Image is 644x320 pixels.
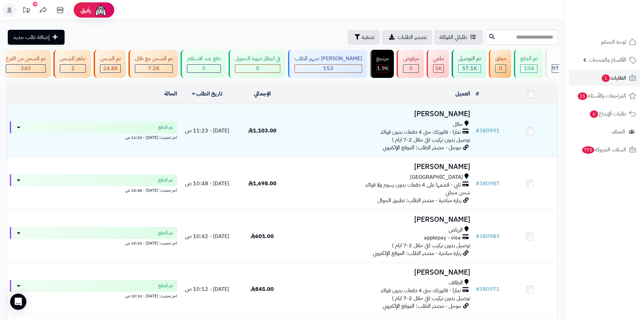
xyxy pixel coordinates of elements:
div: جاهز للشحن [60,55,86,63]
span: زيارة مباشرة - مصدر الطلب: الموقع الإلكتروني [373,249,461,257]
a: تم التوصيل 57.1K [450,50,487,78]
span: 340 [21,64,31,72]
span: تمارا - فاتورتك حتى 4 دفعات بدون فوائد [380,128,461,136]
div: 5004 [433,65,444,72]
span: تصفية [362,33,375,41]
span: تم الدفع [158,177,173,184]
a: تم الشحن 24.8K [92,50,127,78]
a: مرتجع 1.9K [368,50,395,78]
a: تاريخ الطلب [192,90,223,98]
span: توصيل بدون تركيب (في خلال 2-7 ايام ) [392,241,470,250]
h3: [PERSON_NAME] [292,216,470,223]
span: جوجل - مصدر الطلب: الموقع الإلكتروني [383,302,461,310]
a: السلات المتروكة772 [569,142,640,158]
a: تصدير الطلبات [382,30,432,45]
div: 1852 [377,65,388,72]
span: الطائف [449,279,463,287]
img: logo-2.png [598,18,638,32]
span: 5K [435,64,442,72]
div: اخر تحديث: [DATE] - 10:48 ص [10,186,177,193]
div: 0 [403,65,419,72]
span: 1,103.00 [248,127,277,135]
div: اخر تحديث: [DATE] - 10:42 ص [10,239,177,246]
div: معلق [495,55,506,63]
span: توصيل بدون تركيب (في خلال 2-7 ايام ) [392,136,470,144]
a: العملاء [569,124,640,140]
div: 7222 [135,65,172,72]
span: 0 [499,64,502,72]
span: الطلبات [601,73,626,83]
div: مرتجع [376,55,389,63]
span: تمارا - فاتورتك حتى 4 دفعات بدون فوائد [380,287,461,295]
div: تم التوصيل [458,55,481,63]
span: [GEOGRAPHIC_DATA] [410,173,463,181]
div: 57128 [458,65,481,72]
span: 601.00 [251,232,274,240]
span: 0 [202,64,206,72]
div: تم الشحن [100,55,121,63]
a: معلق 0 [487,50,512,78]
div: في انتظار صورة التحويل [235,55,280,63]
span: السلات المتروكة [581,145,626,154]
span: 57.1K [462,64,477,72]
a: [PERSON_NAME] تجهيز الطلب 153 [287,50,368,78]
span: توصيل بدون تركيب (في خلال 2-7 ايام ) [392,294,470,302]
span: 1,698.00 [248,179,277,188]
a: في انتظار صورة التحويل 0 [227,50,287,78]
span: تم الدفع [158,282,173,289]
h3: [PERSON_NAME] [292,269,470,276]
a: الإجمالي [254,90,271,98]
div: [PERSON_NAME] تجهيز الطلب [294,55,362,63]
a: # [476,90,479,98]
a: دفع عند الاستلام 0 [179,50,227,78]
span: [DATE] - 10:48 ص [185,179,229,188]
span: 1.9K [377,64,388,72]
a: مرفوض 0 [395,50,425,78]
div: Open Intercom Messenger [10,294,26,310]
span: 7.2K [148,64,160,72]
span: # [476,285,479,293]
span: 1 [602,74,610,82]
div: تم الشحن مع ناقل [135,55,173,63]
span: [DATE] - 10:42 ص [185,232,229,240]
div: الكل [552,55,569,63]
span: [DATE] - 10:12 ص [185,285,229,293]
span: الأقسام والمنتجات [589,55,626,65]
span: رفيق [80,6,91,14]
a: #380983 [476,232,500,240]
a: الكل97039 [544,50,576,78]
h3: [PERSON_NAME] [292,163,470,171]
a: طلبات الإرجاع6 [569,106,640,122]
div: مرفوض [403,55,419,63]
div: اخر تحديث: [DATE] - 11:23 ص [10,133,177,141]
button: تصفية [348,30,380,45]
h3: [PERSON_NAME] [292,110,470,118]
span: حائل [453,121,463,128]
div: اخر تحديث: [DATE] - 10:12 ص [10,292,177,299]
a: المراجعات والأسئلة15 [569,88,640,104]
span: 0 [409,64,413,72]
a: إضافة طلب جديد [8,30,65,45]
span: # [476,127,479,135]
div: دفع عند الاستلام [187,55,221,63]
span: 104 [524,64,534,72]
span: 845.00 [251,285,274,293]
a: #380987 [476,179,500,188]
div: تم الدفع [520,55,538,63]
div: 153 [295,65,362,72]
a: تم الشحن مع ناقل 7.2K [127,50,179,78]
span: 153 [323,64,333,72]
a: #380971 [476,285,500,293]
div: 0 [496,65,506,72]
span: 6 [590,110,598,118]
span: 15 [578,92,587,100]
a: لوحة التحكم [569,34,640,50]
span: 772 [582,146,594,154]
div: 0 [187,65,220,72]
span: تابي - قسّمها على 4 دفعات بدون رسوم ولا فوائد [365,181,461,189]
div: 2 [60,65,86,72]
span: لوحة التحكم [601,37,626,47]
div: 24840 [100,65,120,72]
span: طلباتي المُوكلة [439,33,467,41]
span: # [476,179,479,188]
